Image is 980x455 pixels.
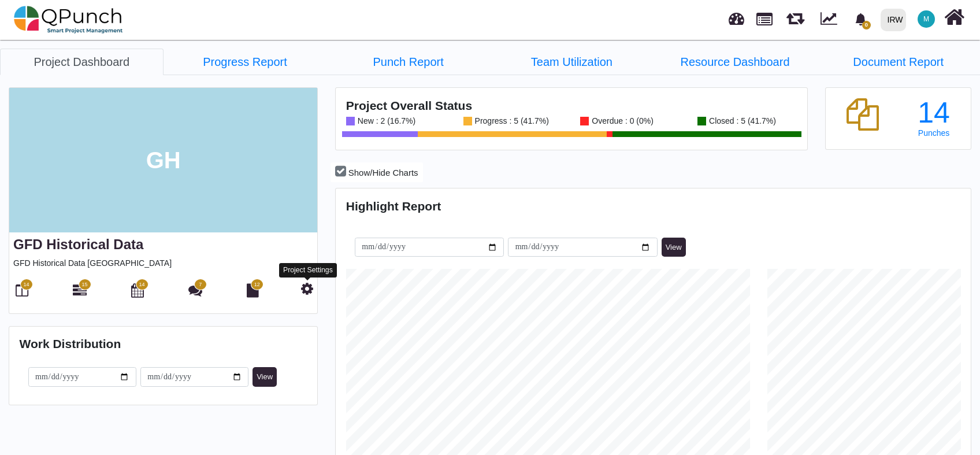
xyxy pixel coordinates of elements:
[944,6,964,28] i: Home
[346,199,961,213] h4: Highlight Report
[13,236,143,252] a: GFD Historical Data
[706,117,776,125] div: Closed : 5 (41.7%)
[654,49,817,75] a: Resource Dashboard
[816,49,980,75] a: Document Report
[907,98,961,138] a: 14 Punches
[862,21,871,29] span: 0
[355,117,415,125] div: New : 2 (16.7%)
[888,10,903,30] div: IRW
[815,1,848,39] div: Dynamic Report
[254,281,260,289] span: 12
[918,10,935,28] span: Muhammad.shoaib
[73,283,87,297] i: Gantt
[346,98,797,113] h4: Project Overall Status
[13,257,313,269] p: GFD Historical Data [GEOGRAPHIC_DATA]
[253,367,277,387] button: View
[918,128,949,138] span: Punches
[923,16,929,23] span: M
[82,281,88,289] span: 15
[14,2,123,37] img: qpunch-sp.fa6292f.png
[589,117,654,125] div: Overdue : 0 (0%)
[911,1,942,38] a: M
[875,1,911,39] a: IRW
[907,98,961,127] div: 14
[139,281,145,289] span: 14
[490,49,654,75] a: Team Utilization
[326,49,490,75] a: Punch Report
[131,283,144,297] i: Calendar
[247,283,259,297] i: Document Library
[16,283,28,297] i: Board
[786,6,804,25] span: Releases
[848,1,876,37] a: bell fill0
[756,8,773,25] span: Projects
[164,49,327,75] a: Progress Report
[855,13,867,25] svg: bell fill
[20,336,307,351] h4: Work Distribution
[662,238,686,257] button: View
[9,88,317,232] div: GH
[851,9,871,29] div: Notification
[348,168,418,177] span: Show/Hide Charts
[472,117,549,125] div: Progress : 5 (41.7%)
[729,7,744,24] span: Dashboard
[279,263,337,278] div: Project Settings
[199,281,202,289] span: 7
[73,288,87,297] a: 15
[23,281,29,289] span: 14
[188,283,202,297] i: Punch Discussion
[331,162,422,183] button: Show/Hide Charts
[490,49,654,75] li: GFD Historical Data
